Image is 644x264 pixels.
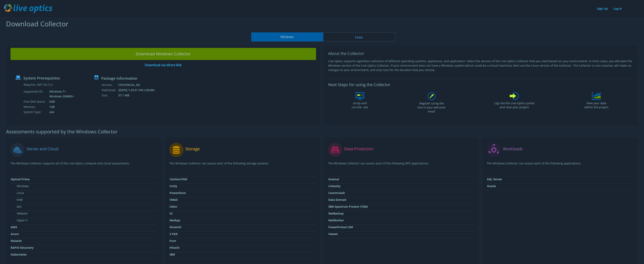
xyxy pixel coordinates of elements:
[344,147,373,151] label: Data Protection
[11,205,22,209] label: Xen
[6,130,118,134] label: Assessments supported by the Windows Collector
[4,4,52,13] img: live_optics_svg.svg
[170,198,178,202] strong: VMAX
[487,184,496,188] strong: Oracle
[328,82,390,87] label: Next Steps for using the Collector
[417,100,447,113] label: Register using the line in your welcome email
[170,253,175,256] strong: IBM
[170,239,176,243] strong: Pure
[328,59,634,72] p: Live Optics supports agentless collection of different operating systems, appliances, and applica...
[27,147,58,151] label: Server and Cloud
[170,184,177,188] strong: Unity
[170,246,179,250] strong: Hitachi
[46,99,75,104] td: 5GB
[487,161,634,169] p: The Windows Collector can assess each of the following applications.
[46,109,75,115] td: x64
[118,82,160,88] td: [TECHNICAL_ID]
[11,246,34,250] strong: RAPID Discovery
[11,239,22,243] strong: Nutanix
[582,100,611,109] label: View your data within the project
[23,104,46,109] td: Memory:
[11,211,28,216] label: VMware
[11,198,23,202] label: KVM
[11,184,29,188] label: Windows
[251,32,323,41] button: Windows
[11,232,19,236] strong: Azure
[323,32,395,41] button: Linux
[170,225,181,229] strong: XtremIO
[23,109,46,115] td: System Type:
[170,218,180,222] strong: NetApp
[328,205,368,208] strong: IBM Spectrum Protect (TSM)
[328,161,475,169] p: The Windows Collector can assess each of the following DPS applications.
[328,51,634,56] h2: About the Collector
[328,198,346,202] strong: Data Domain
[185,147,200,151] label: Storage
[595,6,610,11] a: Sign Up
[494,100,535,109] label: Log into the Live Optics portal and view your project
[328,184,340,188] strong: Cohesity
[328,232,338,236] strong: Veeam
[169,161,316,169] p: The Windows Collector can assess each of the following storage systems.
[328,191,345,195] strong: CommVault
[11,218,27,222] label: Hyper-V
[10,48,316,60] a: Download Windows Collector
[170,191,186,195] strong: PowerStore
[170,232,178,236] strong: 3 PAR
[118,88,160,93] td: [DATE] 1:23:51 PM (+00:00)
[101,88,118,93] td: Published:
[170,177,187,181] strong: Clariion/VNX
[170,211,173,215] strong: SC
[11,191,24,195] label: Linux
[118,93,160,98] td: 57.1 MB
[11,225,17,229] strong: AWS
[328,177,339,181] strong: Avamar
[170,205,177,208] strong: Isilon
[11,177,30,181] strong: Optical Prime
[503,147,523,151] label: Workloads
[23,99,46,104] td: Free Disk Space:
[23,76,60,80] label: System Prerequisites
[145,63,182,67] a: Download via direct link
[10,161,157,169] p: The Windows Collector supports all of the Live Optics compute and cloud assessments.
[328,225,353,229] strong: PowerProtect DM
[46,104,75,109] td: 1GB
[328,218,344,222] strong: NetWorker
[487,177,502,181] strong: SQL Server
[101,82,118,88] td: Version:
[351,100,369,109] label: Unzip and run the .exe
[328,211,344,215] strong: NetBackup
[11,253,27,256] strong: Kubernetes
[46,89,75,99] td: Windows 7+ Windows 2008R2+
[611,6,624,11] a: Log In
[101,76,137,80] label: Package Information
[6,19,68,28] label: Download Collector
[101,93,118,98] td: Size:
[24,83,53,87] label: Requires .NET V4.7.2+
[23,89,46,99] td: Supported OS:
